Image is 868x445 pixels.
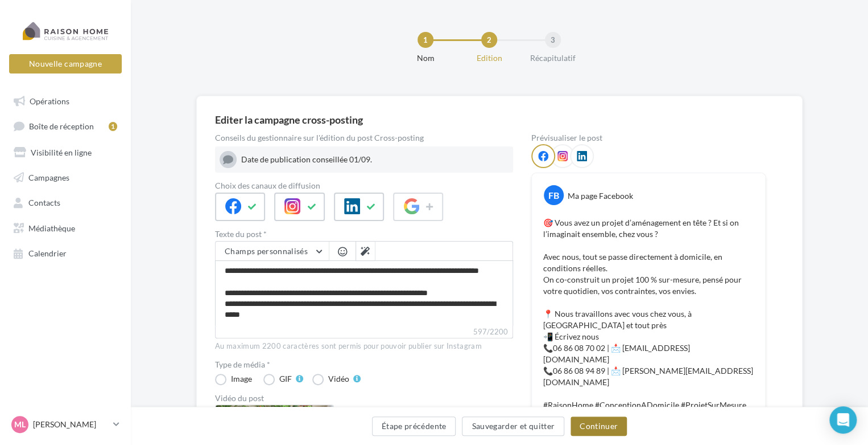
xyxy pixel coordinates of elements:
[9,54,122,74] button: Nouvelle campagne
[215,134,513,142] div: Conseils du gestionnaire sur l'édition du post Cross-posting
[29,121,94,131] span: Boîte de réception
[14,419,26,430] span: Ml
[7,191,124,212] a: Contacts
[7,141,124,162] a: Visibilité en ligne
[571,417,627,436] button: Continuer
[28,198,60,207] span: Contacts
[7,217,124,238] a: Médiathèque
[453,52,526,64] div: Edition
[7,90,124,111] a: Opérations
[829,406,857,434] div: Open Intercom Messenger
[215,182,513,190] label: Choix des canaux de diffusion
[225,246,308,256] span: Champs personnalisés
[215,230,513,238] label: Texte du post *
[7,115,124,136] a: Boîte de réception1
[543,217,754,422] p: 🎯 Vous avez un projet d’aménagement en tête ? Et si on l’imaginait ensemble, chez vous ? Avec nou...
[9,414,122,435] a: Ml [PERSON_NAME]
[215,394,513,402] div: Vidéo du post
[328,375,349,383] div: Vidéo
[7,166,124,187] a: Campagnes
[531,134,766,142] div: Prévisualiser le post
[372,417,456,436] button: Étape précédente
[279,375,292,383] div: GIF
[516,52,589,64] div: Récapitulatif
[28,223,75,232] span: Médiathèque
[544,185,564,205] div: FB
[7,242,124,263] a: Calendrier
[215,115,363,125] div: Editer la campagne cross-posting
[109,122,117,131] div: 1
[389,52,462,64] div: Nom
[31,147,92,157] span: Visibilité en ligne
[215,341,513,352] div: Au maximum 2200 caractères sont permis pour pouvoir publier sur Instagram
[30,96,69,105] span: Opérations
[216,242,329,261] button: Champs personnalisés
[241,154,509,165] div: Date de publication conseillée 01/09.
[215,326,513,338] label: 597/2200
[568,190,633,202] div: Ma page Facebook
[462,417,564,436] button: Sauvegarder et quitter
[545,32,561,48] div: 3
[28,248,67,258] span: Calendrier
[215,361,513,369] label: Type de média *
[231,375,252,383] div: Image
[28,172,69,182] span: Campagnes
[418,32,433,48] div: 1
[481,32,497,48] div: 2
[33,419,109,430] p: [PERSON_NAME]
